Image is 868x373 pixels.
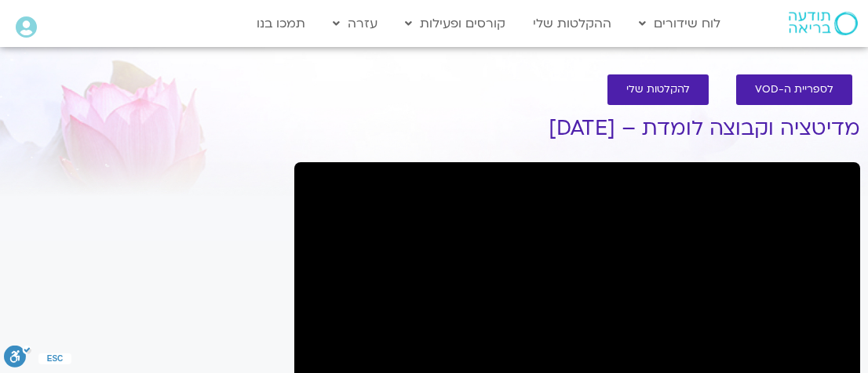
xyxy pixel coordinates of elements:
[789,12,858,35] img: תודעה בריאה
[736,74,852,105] a: לספריית ה-VOD
[607,74,709,105] a: להקלטות שלי
[325,9,385,38] a: עזרה
[755,84,833,96] span: לספריית ה-VOD
[397,9,513,38] a: קורסים ופעילות
[249,9,313,38] a: תמכו בנו
[631,9,728,38] a: לוח שידורים
[525,9,619,38] a: ההקלטות שלי
[626,84,690,96] span: להקלטות שלי
[294,117,860,140] h1: מדיטציה וקבוצה לומדת – [DATE]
